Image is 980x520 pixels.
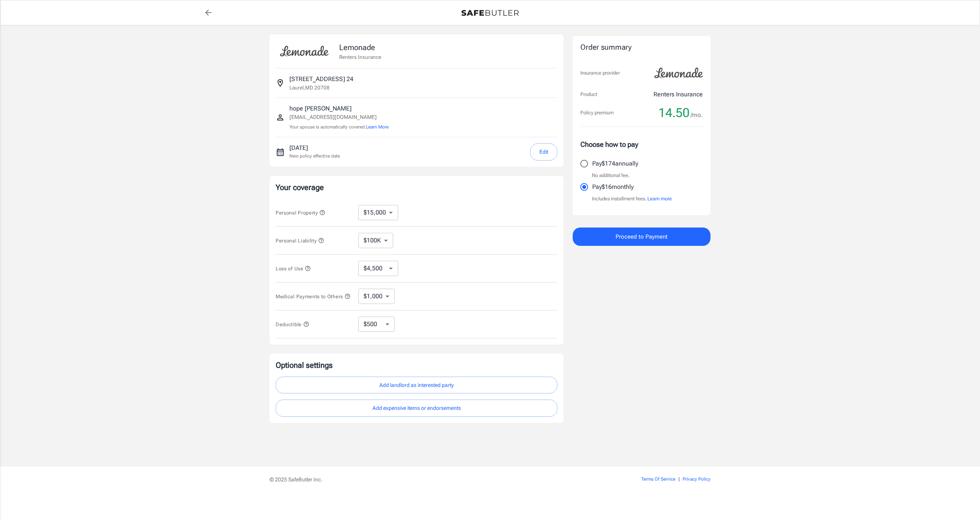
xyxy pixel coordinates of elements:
[650,62,707,84] img: Lemonade
[658,105,689,120] span: 14.50
[289,84,330,91] p: Laurel , MD 20708
[276,320,309,329] button: Deductible
[276,266,311,271] span: Loss of Use
[691,110,703,120] span: /mo.
[647,195,672,203] button: Learn more
[276,182,557,193] p: Your coverage
[678,476,679,482] span: |
[580,42,703,53] div: Order summary
[580,139,703,149] p: Choose how to pay
[580,69,620,77] p: Insurance provider
[289,75,353,84] p: [STREET_ADDRESS] 24
[276,210,325,216] span: Personal Property
[276,292,351,301] button: Medical Payments to Others
[592,182,634,192] p: Pay $16 monthly
[276,264,311,273] button: Loss of Use
[276,294,351,299] span: Medical Payments to Others
[580,91,597,98] p: Product
[573,227,710,246] button: Proceed to Payment
[530,143,557,161] button: Edit
[276,208,325,217] button: Personal Property
[276,78,285,88] svg: Insured address
[592,159,638,168] p: Pay $174 annually
[641,476,675,482] a: Terms Of Service
[201,5,216,20] a: back to quotes
[276,322,309,327] span: Deductible
[339,53,381,61] p: Renters Insurance
[461,10,519,16] img: Back to quotes
[616,232,668,242] span: Proceed to Payment
[276,148,285,157] svg: New policy start date
[653,90,703,99] p: Renters Insurance
[276,41,333,62] img: Lemonade
[276,113,285,122] svg: Insured person
[339,42,381,53] p: Lemonade
[276,377,557,394] button: Add landlord as interested party
[289,113,389,121] p: [EMAIL_ADDRESS][DOMAIN_NAME]
[276,360,557,370] p: Optional settings
[366,123,389,130] button: Learn More
[683,476,710,482] a: Privacy Policy
[276,400,557,417] button: Add expensive items or endorsements
[289,143,340,153] p: [DATE]
[276,236,324,245] button: Personal Liability
[289,104,389,113] p: hope [PERSON_NAME]
[276,238,324,244] span: Personal Liability
[289,153,340,159] p: New policy effective date
[269,476,598,483] p: © 2025 SafeButler Inc.
[592,172,630,179] p: No additional fee.
[289,123,389,131] p: Your spouse is automatically covered.
[580,109,614,117] p: Policy premium
[592,195,672,203] p: Includes installment fees.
